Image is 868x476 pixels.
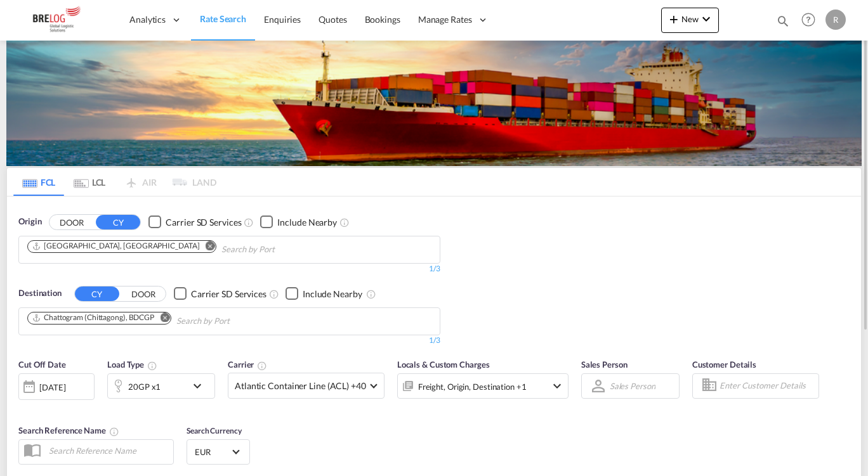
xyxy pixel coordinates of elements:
span: Bookings [365,14,400,25]
img: daae70a0ee2511ecb27c1fb462fa6191.png [19,6,105,34]
div: icon-magnify [776,14,790,33]
button: Remove [152,312,171,325]
md-icon: icon-chevron-down [699,11,714,27]
span: Manage Rates [418,13,472,26]
md-chips-wrap: Chips container. Use arrow keys to select chips. [25,308,302,331]
span: Atlantic Container Line (ACL) +40 [235,380,366,392]
md-icon: Unchecked: Search for CY (Container Yard) services for all selected carriers.Checked : Search for... [244,217,254,228]
div: [DATE] [39,382,65,393]
div: Freight Origin Destination Factory Stuffingicon-chevron-down [397,373,569,399]
div: R [825,10,846,30]
span: Analytics [129,13,166,26]
span: Load Type [107,359,157,370]
div: Carrier SD Services [166,216,241,229]
span: Quotes [319,14,346,25]
button: DOOR [49,215,94,229]
md-icon: Unchecked: Search for CY (Container Yard) services for all selected carriers.Checked : Search for... [269,289,279,299]
input: Enter Customer Details [720,376,815,396]
md-select: Select Currency: € EUREuro [194,442,243,461]
md-checkbox: Checkbox No Ink [148,215,241,229]
span: Search Reference Name [18,425,119,435]
button: CY [96,215,140,229]
span: New [666,14,714,24]
span: Origin [18,215,41,228]
span: Cut Off Date [18,359,66,370]
md-chips-wrap: Chips container. Use arrow keys to select chips. [25,236,347,260]
div: [DATE] [18,373,95,400]
input: Chips input. [221,240,342,260]
img: LCL+%26+FCL+BACKGROUND.png [6,41,862,166]
md-checkbox: Checkbox No Ink [174,287,266,300]
div: Help [798,9,825,32]
span: Carrier [228,359,267,370]
md-icon: icon-chevron-down [549,378,565,394]
md-tab-item: LCL [64,168,115,196]
md-datepicker: Select [18,399,28,416]
md-tab-item: FCL [13,168,64,196]
button: Remove [197,241,216,254]
span: Help [798,9,819,30]
span: Enquiries [264,14,301,25]
div: Press delete to remove this chip. [32,241,202,252]
div: Hamburg, DEHAM [32,241,199,252]
span: Destination [18,287,62,300]
span: EUR [195,446,230,458]
div: Include Nearby [277,216,337,229]
div: Include Nearby [303,288,362,300]
md-select: Sales Person [608,376,657,395]
md-checkbox: Checkbox No Ink [260,215,337,229]
input: Search Reference Name [43,441,173,460]
md-icon: Your search will be saved by the below given name [109,427,119,437]
input: Chips input. [176,311,297,331]
button: CY [75,286,119,301]
div: 1/3 [18,264,440,274]
md-icon: icon-chevron-down [190,378,211,394]
md-icon: icon-plus 400-fg [666,11,681,27]
div: Freight Origin Destination Factory Stuffing [418,378,527,396]
div: Press delete to remove this chip. [32,312,157,323]
div: 1/3 [18,335,440,346]
div: Chattogram (Chittagong), BDCGP [32,312,154,323]
md-icon: icon-magnify [776,14,790,28]
md-pagination-wrapper: Use the left and right arrow keys to navigate between tabs [13,168,216,196]
button: icon-plus 400-fgNewicon-chevron-down [661,8,719,33]
span: Search Currency [187,426,242,435]
div: 20GP x1 [128,378,161,396]
md-icon: Unchecked: Ignores neighbouring ports when fetching rates.Checked : Includes neighbouring ports w... [366,289,376,299]
span: Locals & Custom Charges [397,359,490,370]
div: 20GP x1icon-chevron-down [107,373,215,399]
md-checkbox: Checkbox No Ink [286,287,362,300]
span: Customer Details [692,359,756,370]
div: Carrier SD Services [191,288,266,300]
md-icon: The selected Trucker/Carrierwill be displayed in the rate results If the rates are from another f... [257,361,267,371]
button: DOOR [121,286,166,301]
span: Sales Person [581,359,628,370]
md-icon: icon-information-outline [147,361,157,371]
md-icon: Unchecked: Ignores neighbouring ports when fetching rates.Checked : Includes neighbouring ports w... [339,217,350,228]
span: Rate Search [200,13,246,24]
